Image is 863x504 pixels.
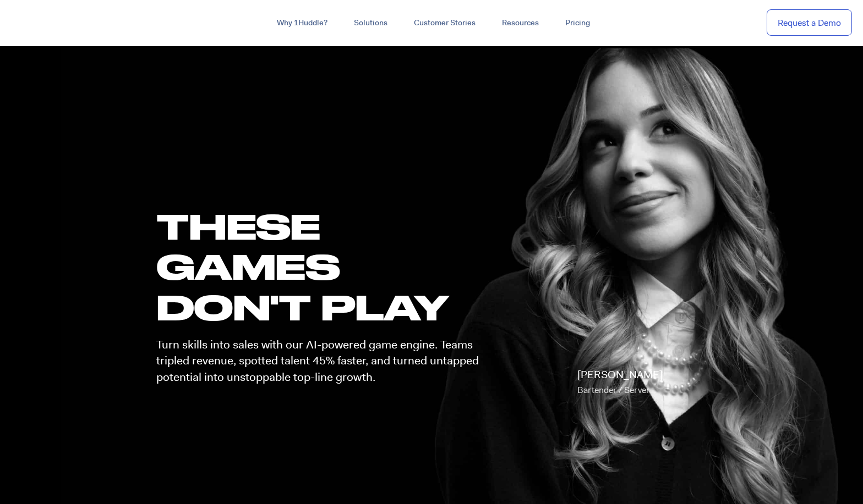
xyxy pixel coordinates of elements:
a: Resources [489,13,552,33]
h1: these GAMES DON'T PLAY [156,206,489,327]
a: Why 1Huddle? [264,13,341,33]
img: ... [11,12,90,33]
a: Solutions [341,13,401,33]
p: [PERSON_NAME] [577,367,663,398]
a: Pricing [552,13,603,33]
a: Customer Stories [401,13,489,33]
span: Bartender / Server [577,384,649,396]
p: Turn skills into sales with our AI-powered game engine. Teams tripled revenue, spotted talent 45%... [156,337,489,385]
a: Request a Demo [767,9,852,36]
